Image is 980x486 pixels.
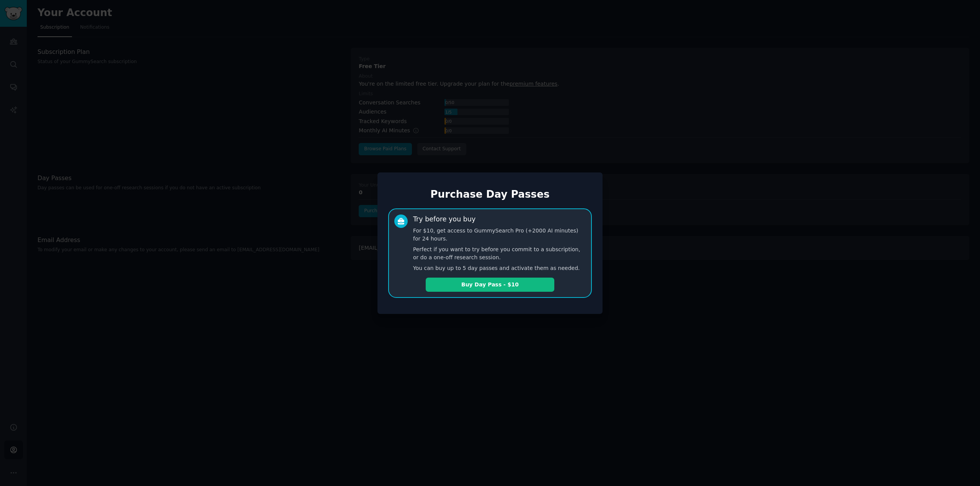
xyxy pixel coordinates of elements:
[388,189,592,201] h1: Purchase Day Passes
[413,215,475,224] div: Try before you buy
[426,278,554,292] button: Buy Day Pass - $10
[413,264,586,272] p: You can buy up to 5 day passes and activate them as needed.
[413,227,586,243] p: For $10, get access to GummySearch Pro (+2000 AI minutes) for 24 hours.
[413,245,586,262] p: Perfect if you want to try before you commit to a subscription, or do a one-off research session.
